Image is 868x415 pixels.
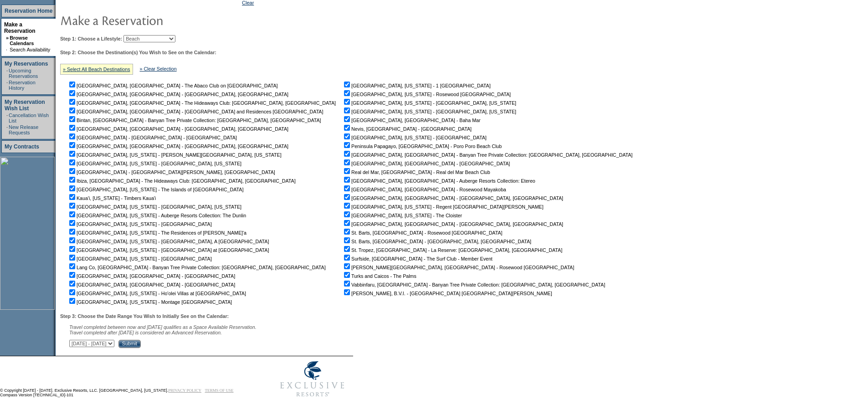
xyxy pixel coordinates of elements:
a: Cancellation Wish List [9,113,49,123]
a: » Clear Selection [140,66,177,72]
nobr: [GEOGRAPHIC_DATA], [GEOGRAPHIC_DATA] - The Abaco Club on [GEOGRAPHIC_DATA] [67,83,278,88]
nobr: [GEOGRAPHIC_DATA], [US_STATE] - [GEOGRAPHIC_DATA], [US_STATE] [342,100,516,106]
nobr: St. Barts, [GEOGRAPHIC_DATA] - [GEOGRAPHIC_DATA], [GEOGRAPHIC_DATA] [342,239,531,244]
a: My Reservation Wish List [5,99,45,112]
nobr: Real del Mar, [GEOGRAPHIC_DATA] - Real del Mar Beach Club [342,169,490,175]
nobr: [GEOGRAPHIC_DATA], [US_STATE] - 1 [GEOGRAPHIC_DATA] [342,83,491,88]
nobr: Bintan, [GEOGRAPHIC_DATA] - Banyan Tree Private Collection: [GEOGRAPHIC_DATA], [GEOGRAPHIC_DATA] [67,118,321,123]
nobr: [GEOGRAPHIC_DATA], [GEOGRAPHIC_DATA] - [GEOGRAPHIC_DATA], [GEOGRAPHIC_DATA] [67,92,288,97]
b: » [6,35,9,41]
a: PRIVACY POLICY [168,388,201,393]
nobr: Ibiza, [GEOGRAPHIC_DATA] - The Hideaways Club: [GEOGRAPHIC_DATA], [GEOGRAPHIC_DATA] [67,178,296,184]
input: Submit [118,340,141,348]
nobr: [GEOGRAPHIC_DATA], [GEOGRAPHIC_DATA] - [GEOGRAPHIC_DATA], [GEOGRAPHIC_DATA] [342,195,563,201]
nobr: Turks and Caicos - The Palms [342,273,416,279]
nobr: [GEOGRAPHIC_DATA], [US_STATE] - Rosewood [GEOGRAPHIC_DATA] [342,92,511,97]
nobr: [GEOGRAPHIC_DATA], [GEOGRAPHIC_DATA] - Rosewood Mayakoba [342,187,506,192]
b: Step 2: Choose the Destination(s) You Wish to See on the Calendar: [60,50,216,55]
td: · [6,113,8,123]
a: TERMS OF USE [205,388,234,393]
nobr: [PERSON_NAME][GEOGRAPHIC_DATA], [GEOGRAPHIC_DATA] - Rosewood [GEOGRAPHIC_DATA] [342,265,574,270]
nobr: [GEOGRAPHIC_DATA], [US_STATE] - [GEOGRAPHIC_DATA], [US_STATE] [342,109,516,114]
nobr: [GEOGRAPHIC_DATA], [US_STATE] - [GEOGRAPHIC_DATA] at [GEOGRAPHIC_DATA] [67,247,269,253]
nobr: [GEOGRAPHIC_DATA], [GEOGRAPHIC_DATA] - [GEOGRAPHIC_DATA] [67,282,235,287]
nobr: [GEOGRAPHIC_DATA], [US_STATE] - [GEOGRAPHIC_DATA] [67,256,212,261]
nobr: [GEOGRAPHIC_DATA], [GEOGRAPHIC_DATA] - [GEOGRAPHIC_DATA], [GEOGRAPHIC_DATA] [67,126,288,132]
td: · [6,124,8,135]
nobr: [PERSON_NAME], B.V.I. - [GEOGRAPHIC_DATA] [GEOGRAPHIC_DATA][PERSON_NAME] [342,291,552,296]
nobr: [GEOGRAPHIC_DATA], [US_STATE] - [GEOGRAPHIC_DATA] [67,221,212,227]
a: Browse Calendars [10,35,34,46]
nobr: [GEOGRAPHIC_DATA], [US_STATE] - Regent [GEOGRAPHIC_DATA][PERSON_NAME] [342,204,544,210]
a: Reservation History [9,80,36,91]
nobr: [GEOGRAPHIC_DATA] - [GEOGRAPHIC_DATA] - [GEOGRAPHIC_DATA] [67,135,237,140]
span: Travel completed between now and [DATE] qualifies as a Space Available Reservation. [69,324,257,330]
nobr: Lang Co, [GEOGRAPHIC_DATA] - Banyan Tree Private Collection: [GEOGRAPHIC_DATA], [GEOGRAPHIC_DATA] [67,265,326,270]
nobr: [GEOGRAPHIC_DATA], [US_STATE] - [GEOGRAPHIC_DATA] [342,135,487,140]
nobr: [GEOGRAPHIC_DATA], [US_STATE] - [GEOGRAPHIC_DATA], A [GEOGRAPHIC_DATA] [67,239,269,244]
a: My Reservations [5,61,48,67]
nobr: [GEOGRAPHIC_DATA], [GEOGRAPHIC_DATA] - [GEOGRAPHIC_DATA] [342,161,510,166]
nobr: [GEOGRAPHIC_DATA], [US_STATE] - [GEOGRAPHIC_DATA], [US_STATE] [67,161,241,166]
nobr: [GEOGRAPHIC_DATA], [US_STATE] - The Islands of [GEOGRAPHIC_DATA] [67,187,243,192]
nobr: Vabbinfaru, [GEOGRAPHIC_DATA] - Banyan Tree Private Collection: [GEOGRAPHIC_DATA], [GEOGRAPHIC_DATA] [342,282,605,287]
a: Reservation Home [5,8,52,14]
td: · [6,68,8,79]
a: New Release Requests [9,124,38,135]
td: · [6,80,8,91]
nobr: [GEOGRAPHIC_DATA], [US_STATE] - Auberge Resorts Collection: The Dunlin [67,213,246,218]
nobr: Nevis, [GEOGRAPHIC_DATA] - [GEOGRAPHIC_DATA] [342,126,472,132]
nobr: [GEOGRAPHIC_DATA], [GEOGRAPHIC_DATA] - [GEOGRAPHIC_DATA] and Residences [GEOGRAPHIC_DATA] [67,109,323,114]
a: Upcoming Reservations [9,68,38,79]
img: pgTtlMakeReservation.gif [60,11,242,29]
nobr: [GEOGRAPHIC_DATA], [GEOGRAPHIC_DATA] - [GEOGRAPHIC_DATA], [GEOGRAPHIC_DATA] [342,221,563,227]
nobr: [GEOGRAPHIC_DATA], [GEOGRAPHIC_DATA] - [GEOGRAPHIC_DATA] [67,273,235,279]
nobr: [GEOGRAPHIC_DATA], [US_STATE] - The Residences of [PERSON_NAME]'a [67,230,247,236]
nobr: [GEOGRAPHIC_DATA], [US_STATE] - The Cloister [342,213,462,218]
nobr: [GEOGRAPHIC_DATA], [US_STATE] - Montage [GEOGRAPHIC_DATA] [67,299,232,305]
img: Exclusive Resorts [272,356,353,402]
nobr: St. Barts, [GEOGRAPHIC_DATA] - Rosewood [GEOGRAPHIC_DATA] [342,230,502,236]
b: Step 3: Choose the Date Range You Wish to Initially See on the Calendar: [60,313,229,319]
nobr: [GEOGRAPHIC_DATA], [GEOGRAPHIC_DATA] - The Hideaways Club: [GEOGRAPHIC_DATA], [GEOGRAPHIC_DATA] [67,100,336,106]
b: Step 1: Choose a Lifestyle: [60,36,122,41]
nobr: [GEOGRAPHIC_DATA], [GEOGRAPHIC_DATA] - [GEOGRAPHIC_DATA], [GEOGRAPHIC_DATA] [67,143,288,149]
a: Make a Reservation [4,21,36,34]
nobr: [GEOGRAPHIC_DATA], [GEOGRAPHIC_DATA] - Auberge Resorts Collection: Etereo [342,178,535,184]
nobr: Kaua'i, [US_STATE] - Timbers Kaua'i [67,195,156,201]
nobr: [GEOGRAPHIC_DATA] - [GEOGRAPHIC_DATA][PERSON_NAME], [GEOGRAPHIC_DATA] [67,169,275,175]
td: · [6,47,9,52]
nobr: [GEOGRAPHIC_DATA], [US_STATE] - [PERSON_NAME][GEOGRAPHIC_DATA], [US_STATE] [67,152,282,158]
nobr: St. Tropez, [GEOGRAPHIC_DATA] - La Reserve: [GEOGRAPHIC_DATA], [GEOGRAPHIC_DATA] [342,247,562,253]
nobr: Travel completed after [DATE] is considered an Advanced Reservation. [69,330,222,335]
a: My Contracts [5,143,39,150]
nobr: Surfside, [GEOGRAPHIC_DATA] - The Surf Club - Member Event [342,256,493,261]
a: Search Availability [10,47,50,52]
nobr: [GEOGRAPHIC_DATA], [GEOGRAPHIC_DATA] - Banyan Tree Private Collection: [GEOGRAPHIC_DATA], [GEOGRA... [342,152,632,158]
a: » Select All Beach Destinations [63,67,130,72]
nobr: Peninsula Papagayo, [GEOGRAPHIC_DATA] - Poro Poro Beach Club [342,143,502,149]
nobr: [GEOGRAPHIC_DATA], [GEOGRAPHIC_DATA] - Baha Mar [342,118,480,123]
nobr: [GEOGRAPHIC_DATA], [US_STATE] - Ho'olei Villas at [GEOGRAPHIC_DATA] [67,291,246,296]
nobr: [GEOGRAPHIC_DATA], [US_STATE] - [GEOGRAPHIC_DATA], [US_STATE] [67,204,241,210]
